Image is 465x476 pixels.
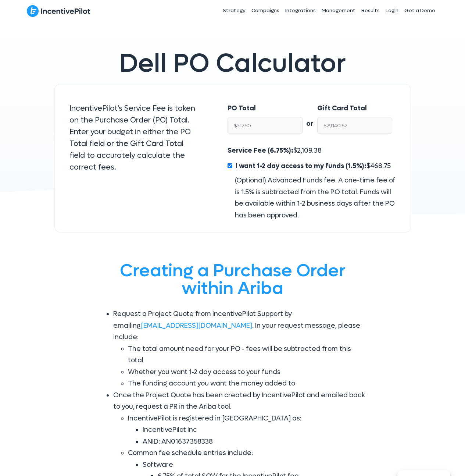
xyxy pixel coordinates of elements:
[169,1,439,20] nav: Header Menu
[128,413,367,448] li: IncentivePilot is registered in [GEOGRAPHIC_DATA] as:
[128,343,367,366] li: The total amount need for your PO - fees will be subtracted from this total
[27,5,90,17] img: IncentivePilot
[120,259,346,300] span: Creating a Purchase Order within Ariba
[141,322,252,330] a: [EMAIL_ADDRESS][DOMAIN_NAME]
[303,103,317,130] div: or
[228,103,256,114] label: PO Total
[220,1,248,20] a: Strategy
[113,308,367,390] li: Request a Project Quote from IncentivePilot Support by emailing . In your request message, please...
[143,424,367,436] li: IncentivePilot Inc
[143,436,367,448] li: ANID: AN01637358338
[128,378,367,390] li: The funding account you want the money added to
[228,145,396,221] div: $
[248,1,282,20] a: Campaigns
[228,175,396,221] div: (Optional) Advanced Funds fee. A one-time fee of is 1.5% is subtracted from the PO total. Funds w...
[128,366,367,378] li: Whether you want 1-2 day access to your funds
[119,47,346,80] span: Dell PO Calculator
[297,146,322,155] span: 2,109.38
[69,103,198,173] p: IncentivePilot's Service Fee is taken on the Purchase Order (PO) Total. Enter your budget in eith...
[317,103,367,114] label: Gift Card Total
[319,1,358,20] a: Management
[228,146,293,155] span: Service Fee (6.75%):
[234,162,391,170] span: $
[358,1,383,20] a: Results
[228,163,232,168] input: I want 1-2 day access to my funds (1.5%):$468.75
[282,1,319,20] a: Integrations
[370,162,391,170] span: 468.75
[401,1,438,20] a: Get a Demo
[383,1,401,20] a: Login
[236,162,366,170] span: I want 1-2 day access to my funds (1.5%):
